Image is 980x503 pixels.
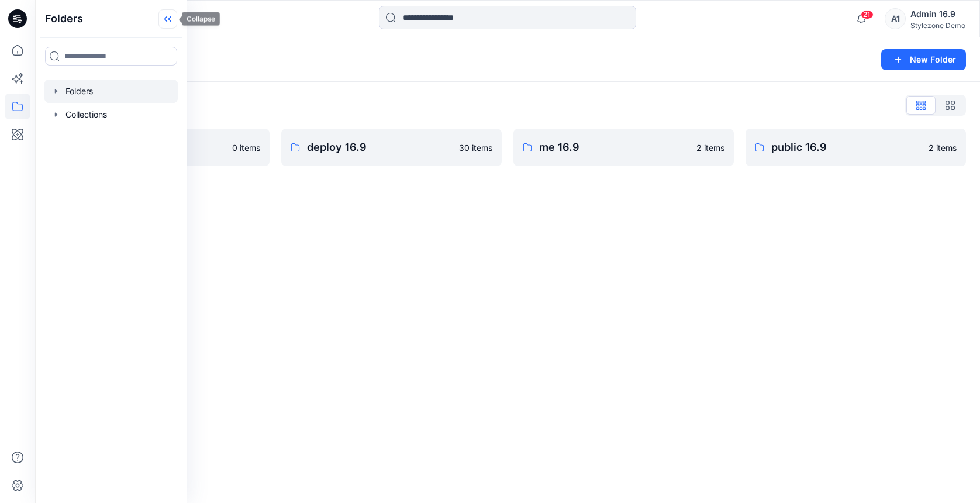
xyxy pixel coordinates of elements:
[881,49,966,70] button: New Folder
[746,129,966,166] a: public 16.92 items
[910,21,965,30] div: Stylezone Demo
[885,8,906,29] div: A1
[929,142,957,154] p: 2 items
[861,10,874,19] span: 21
[281,129,502,166] a: deploy 16.930 items
[232,142,260,154] p: 0 items
[771,139,922,156] p: public 16.9
[307,139,452,156] p: deploy 16.9
[513,129,734,166] a: me 16.92 items
[459,142,492,154] p: 30 items
[539,139,689,156] p: me 16.9
[910,7,965,21] div: Admin 16.9
[696,142,724,154] p: 2 items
